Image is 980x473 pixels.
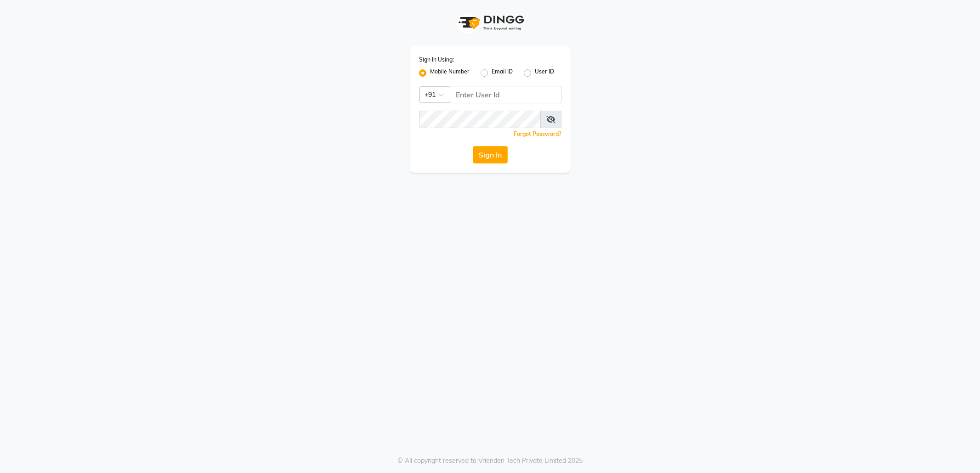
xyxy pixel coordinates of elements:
label: Email ID [492,68,513,79]
label: Sign In Using: [419,56,454,64]
label: Mobile Number [430,68,470,79]
label: User ID [535,68,554,79]
input: Username [419,111,541,128]
a: Forgot Password? [514,130,561,137]
img: logo1.svg [453,9,527,36]
button: Sign In [473,146,508,163]
input: Username [450,86,561,103]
